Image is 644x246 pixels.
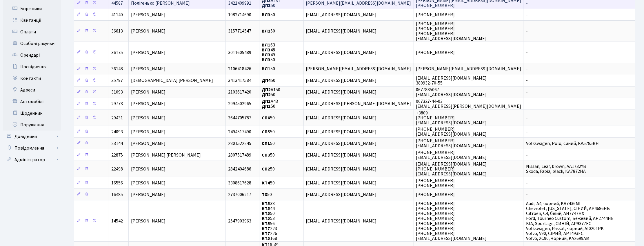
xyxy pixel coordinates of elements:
span: - [526,89,528,96]
span: [EMAIL_ADDRESS][DOMAIN_NAME] [306,28,377,34]
span: 35797 [111,78,123,84]
span: 24093 [111,129,123,135]
span: 36175 [111,49,123,56]
span: [EMAIL_ADDRESS][DOMAIN_NAME] [306,166,377,172]
span: [PERSON_NAME] [131,12,165,18]
span: 2994502965 [228,101,251,107]
a: Порушення [3,119,61,131]
b: СП2 [262,166,270,172]
b: КТ5 [262,220,270,227]
b: СП1 [262,140,270,147]
span: [PERSON_NAME] [131,191,165,198]
span: [PERSON_NAME][EMAIL_ADDRESS][DOMAIN_NAME] [306,66,411,72]
span: [PHONE_NUMBER] [416,49,455,56]
span: [PERSON_NAME] [131,66,165,72]
span: - [526,78,528,84]
span: [PHONE_NUMBER] [PHONE_NUMBER] [PHONE_NUMBER] [EMAIL_ADDRESS][DOMAIN_NAME] [416,21,487,42]
a: Контакти [3,73,61,84]
a: Боржники [3,3,61,15]
span: 16485 [111,191,123,198]
b: КТ7 [262,225,270,232]
span: 2807517489 [228,152,251,158]
a: Посвідчення [3,61,61,73]
span: [PERSON_NAME] [131,101,165,107]
span: - [526,152,528,158]
b: КТ7 [262,230,270,237]
span: [EMAIL_ADDRESS][DOMAIN_NAME] [306,191,377,198]
span: 50 [262,28,275,34]
a: Повідомлення [3,142,61,154]
b: ВЛ1 [262,66,270,72]
span: - [526,66,528,72]
span: [EMAIL_ADDRESS][DOMAIN_NAME] [306,129,377,135]
span: [EMAIL_ADDRESS][DOMAIN_NAME] [306,78,377,84]
span: [EMAIL_ADDRESS][DOMAIN_NAME] [306,49,377,56]
span: [PERSON_NAME] [131,115,165,121]
a: Довідники [3,131,61,142]
span: 22875 [111,152,123,158]
span: 36613 [111,28,123,34]
span: 2106418426 [228,66,251,72]
span: [EMAIL_ADDRESS][DOMAIN_NAME] [306,89,377,96]
b: СП5 [262,129,270,135]
b: ВЛ3 [262,47,270,53]
span: 50 [262,140,275,147]
b: КТ5 [262,210,270,217]
span: [EMAIL_ADDRESS][DOMAIN_NAME] [306,12,377,18]
span: +3809 [PHONE_NUMBER] [EMAIL_ADDRESS][DOMAIN_NAME] [416,110,487,126]
span: 2737006217 [228,191,251,198]
span: [EMAIL_ADDRESS][PERSON_NAME][DOMAIN_NAME] [306,101,411,107]
span: [PERSON_NAME] [131,89,165,96]
span: [EMAIL_ADDRESS][DOMAIN_NAME] [306,115,377,121]
span: А150 50 [262,87,280,98]
span: [PERSON_NAME] [131,180,165,186]
span: [PERSON_NAME] [131,166,165,172]
b: ДП4 [262,78,271,84]
span: [PHONE_NUMBER] [PHONE_NUMBER] [416,177,455,189]
span: - [526,180,528,186]
span: [EMAIL_ADDRESS][DOMAIN_NAME] [306,218,377,224]
b: ВЛ3 [262,52,270,58]
b: СП3 [262,152,270,158]
span: [PHONE_NUMBER] [PHONE_NUMBER] [PHONE_NUMBER] [PHONE_NUMBER] [PHONE_NUMBER] [PHONE_NUMBER] [PHONE_... [416,200,487,242]
span: 14542 [111,218,123,224]
span: [EMAIL_ADDRESS][DOMAIN_NAME] 380932-70-55 [416,75,487,86]
span: - [526,28,528,34]
span: 067327-44-03 [EMAIL_ADDRESS][PERSON_NAME][DOMAIN_NAME] [416,98,521,109]
b: КТ4 [262,180,270,186]
b: ВЛ3 [262,12,270,18]
span: - [526,12,528,18]
span: [PERSON_NAME] [131,129,165,135]
span: [EMAIL_ADDRESS][DOMAIN_NAME] [306,140,377,147]
span: - [526,49,528,56]
a: Автомобілі [3,96,61,107]
span: [PERSON_NAME] [131,218,165,224]
span: 36148 [111,66,123,72]
span: 2494517490 [228,129,251,135]
span: 50 [262,180,275,186]
span: [PERSON_NAME] [131,28,165,34]
span: 31093 [111,89,123,96]
span: 38 44 50 53 56 223 226 168 [262,200,277,242]
span: [PHONE_NUMBER] [416,12,455,18]
span: [PERSON_NAME] [131,49,165,56]
span: 63 48 49 50 [262,42,275,63]
span: 50 [262,152,275,158]
span: 16556 [111,180,123,186]
b: КТ5 [262,205,270,212]
span: 3413417584 [228,78,251,84]
span: [PHONE_NUMBER] [EMAIL_ADDRESS][DOMAIN_NAME] [416,126,487,137]
b: ДП2 [262,91,271,98]
span: [EMAIL_ADDRESS][DOMAIN_NAME] [306,152,377,158]
span: [PHONE_NUMBER] [EMAIL_ADDRESS][DOMAIN_NAME] [416,138,487,149]
span: 3308617628 [228,180,251,186]
span: Audi, A4, чорний, KA7436MI Chevrolet, [US_STATE], СІРИЙ, AP4686НВ Citroen, C4, білий, АН7747НХ Fo... [526,200,614,242]
span: 0677885067 [EMAIL_ADDRESS][DOMAIN_NAME] [416,87,487,98]
b: ВЛ1 [262,42,270,48]
span: [EMAIL_ADDRESS][DOMAIN_NAME] [PHONE_NUMBER] [EMAIL_ADDRESS][DOMAIN_NAME] [416,161,487,177]
b: ДП1 [262,103,271,109]
span: - [526,191,528,198]
b: ДП1 [262,98,271,105]
span: А43 50 [262,98,278,109]
span: 50 [262,166,275,172]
